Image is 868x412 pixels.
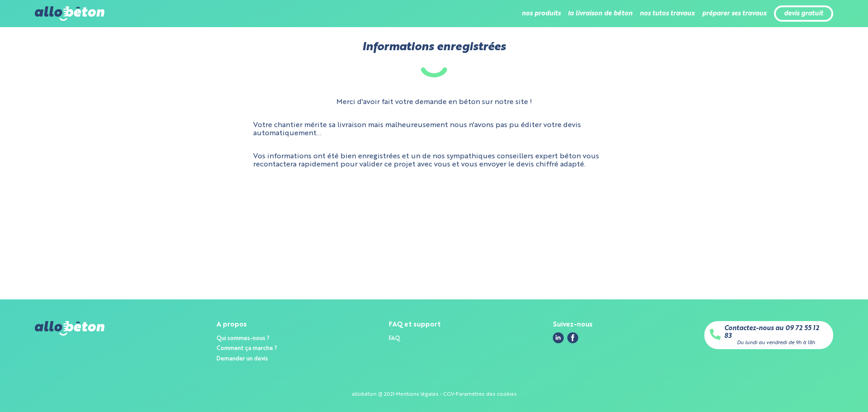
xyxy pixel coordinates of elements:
img: allobéton [35,321,104,336]
a: CGV [443,392,454,397]
li: préparer ses travaux [702,3,767,24]
a: devis gratuit [784,10,823,18]
a: Qui sommes-nous ? [217,336,269,341]
a: Mentions légales [396,392,439,397]
div: Du lundi au vendredi de 9h à 18h [737,340,815,346]
iframe: Help widget launcher [788,377,858,402]
p: Vos informations ont été bien enregistrées et un de nos sympathiques conseillers expert béton vou... [253,152,615,169]
div: Suivez-nous [553,321,593,329]
div: - [394,392,396,398]
li: nos tutos travaux [640,3,695,24]
a: Comment ça marche ? [217,346,277,351]
div: FAQ et support [389,321,441,329]
li: la livraison de béton [568,3,632,24]
a: FAQ [389,336,400,341]
a: Demander un devis [217,356,268,362]
p: Votre chantier mérite sa livraison mais malheureusement nous n'avons pas pu éditer votre devis au... [253,121,615,138]
div: allobéton @ 2021 [352,392,394,398]
a: Contactez-nous au 09 72 55 12 83 [724,325,828,340]
img: allobéton [35,6,104,21]
div: - [454,392,456,398]
p: Merci d'avoir fait votre demande en béton sur notre site ! [336,98,532,106]
li: nos produits [522,3,561,24]
span: - [440,392,442,397]
div: A propos [217,321,277,329]
a: Paramètres des cookies [456,392,517,397]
